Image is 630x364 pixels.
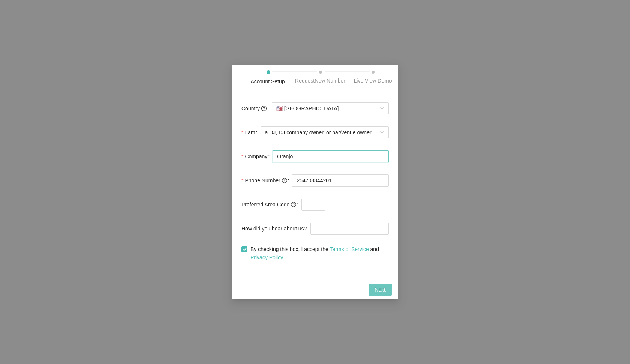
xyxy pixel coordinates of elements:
[241,125,261,140] label: I am
[354,77,392,85] div: Live View Demo
[241,149,273,164] label: Company
[273,150,388,162] input: Company
[261,106,267,111] span: question-circle
[247,245,388,262] span: By checking this box, I accept the and
[250,77,285,86] div: Account Setup
[250,254,283,260] a: Privacy Policy
[265,127,384,138] span: a DJ, DJ company owner, or bar/venue owner
[330,246,369,252] a: Terms of Service
[241,200,296,209] span: Preferred Area Code
[295,77,345,85] div: RequestNow Number
[291,202,296,207] span: question-circle
[369,284,391,296] button: Next
[375,286,385,294] span: Next
[245,176,287,185] span: Phone Number
[276,103,384,114] span: [GEOGRAPHIC_DATA]
[282,178,287,183] span: question-circle
[241,104,267,113] span: Country
[310,223,388,235] input: How did you hear about us?
[241,221,310,236] label: How did you hear about us?
[276,105,283,111] span: 🇺🇸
